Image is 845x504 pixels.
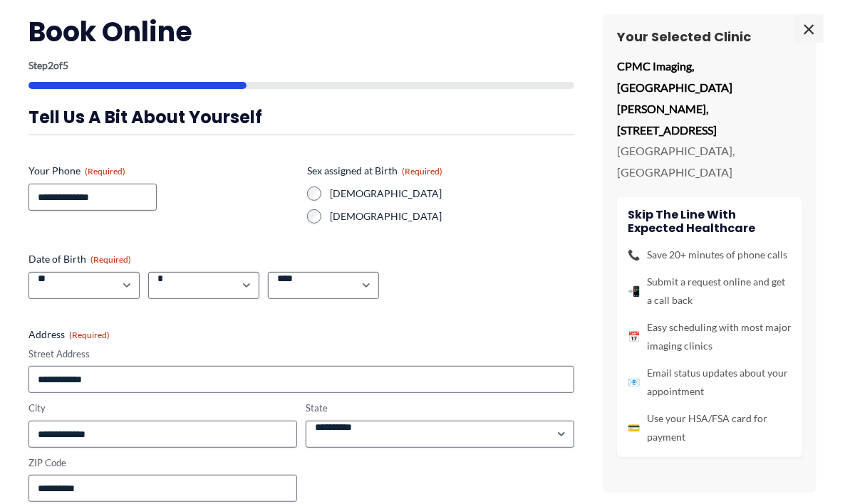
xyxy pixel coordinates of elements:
label: [DEMOGRAPHIC_DATA] [330,209,574,224]
span: 📅 [628,327,640,346]
span: (Required) [90,254,131,265]
legend: Date of Birth [28,252,131,266]
span: (Required) [69,330,110,340]
h3: Tell us a bit about yourself [28,106,574,128]
label: City [28,401,297,415]
li: Use your HSA/FSA card for payment [628,409,792,446]
legend: Address [28,327,110,342]
span: (Required) [402,166,442,177]
li: Save 20+ minutes of phone calls [628,246,792,264]
li: Easy scheduling with most major imaging clinics [628,318,792,355]
span: 2 [48,59,53,71]
p: CPMC Imaging, [GEOGRAPHIC_DATA][PERSON_NAME], [STREET_ADDRESS] [617,56,802,140]
li: Email status updates about your appointment [628,364,792,401]
label: State [306,401,574,415]
legend: Sex assigned at Birth [307,164,442,178]
h2: Book Online [28,14,574,49]
span: (Required) [85,166,125,177]
span: 📲 [628,282,640,300]
p: [GEOGRAPHIC_DATA], [GEOGRAPHIC_DATA] [617,140,802,182]
label: Street Address [28,347,574,361]
h3: Your Selected Clinic [617,28,802,45]
span: 📞 [628,246,640,264]
span: 💳 [628,419,640,437]
p: Step of [28,61,574,70]
span: 📧 [628,373,640,392]
label: [DEMOGRAPHIC_DATA] [330,187,574,201]
label: ZIP Code [28,456,297,470]
span: 5 [63,59,68,71]
span: × [795,14,824,43]
h4: Skip the line with Expected Healthcare [628,208,792,235]
li: Submit a request online and get a call back [628,273,792,310]
label: Your Phone [28,164,296,178]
